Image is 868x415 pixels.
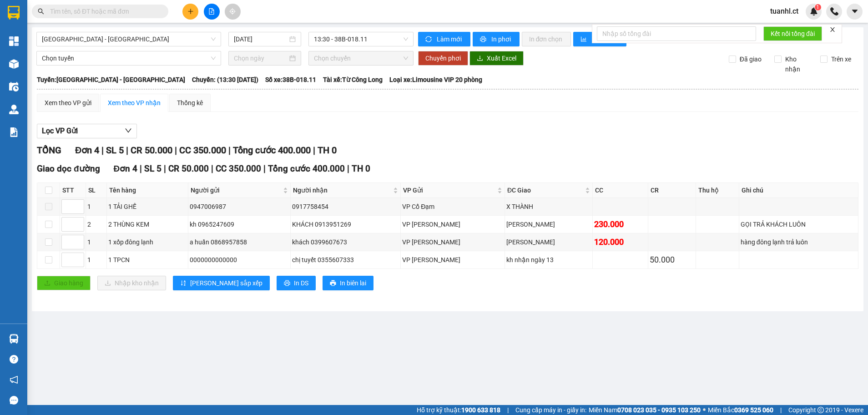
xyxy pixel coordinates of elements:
div: a huấn 0868957858 [190,237,289,247]
input: Chọn ngày [234,53,288,63]
input: 14/08/2025 [234,34,288,44]
span: | [228,145,231,156]
button: file-add [204,4,220,20]
span: Tổng cước 400.000 [233,145,311,156]
span: | [507,405,509,415]
button: plus [182,4,198,20]
span: SL 5 [144,163,161,174]
span: [PERSON_NAME] sắp xếp [190,278,262,288]
span: Người nhận [293,185,391,195]
strong: 0708 023 035 - 0935 103 250 [617,406,701,414]
span: Miền Nam [589,405,701,415]
span: CC 350.000 [179,145,226,156]
span: bar-chart [580,36,588,43]
div: 1 TẢI GHẾ [108,202,187,212]
span: caret-down [851,7,859,15]
span: In biên lai [340,278,366,288]
div: 0947006987 [190,202,289,212]
th: Tên hàng [107,183,188,198]
span: close [829,26,836,33]
span: | [780,405,782,415]
td: VP Hoàng Liệt [401,233,505,251]
img: dashboard-icon [9,36,19,46]
span: TỔNG [37,145,61,156]
span: Kho nhận [782,54,813,74]
button: printerIn biên lai [323,276,373,290]
div: kh 0965247609 [190,219,289,229]
div: Xem theo VP gửi [45,98,91,108]
div: kh nhận ngày 13 [506,255,591,265]
span: TH 0 [352,163,370,174]
span: | [164,163,166,174]
span: printer [330,280,336,287]
button: syncLàm mới [418,32,470,46]
button: aim [225,4,241,20]
div: VP [PERSON_NAME] [402,255,503,265]
span: CR 50.000 [131,145,172,156]
span: In DS [294,278,308,288]
span: download [477,55,483,62]
span: | [175,145,177,156]
span: Chọn tuyến [42,51,216,65]
td: VP Hoàng Liệt [401,251,505,269]
span: ⚪️ [703,408,706,412]
button: uploadGiao hàng [37,276,91,290]
div: 1 [87,202,105,212]
button: Kết nối tổng đài [763,26,822,41]
b: Tuyến: [GEOGRAPHIC_DATA] - [GEOGRAPHIC_DATA] [37,76,185,83]
div: [PERSON_NAME] [506,237,591,247]
td: VP Cổ Đạm [401,198,505,216]
div: 2 [87,219,105,229]
button: Chuyển phơi [418,51,468,66]
img: warehouse-icon [9,59,19,69]
img: warehouse-icon [9,82,19,91]
span: Hà Nội - Hà Tĩnh [42,32,216,46]
img: phone-icon [830,7,838,15]
button: printerIn DS [277,276,316,290]
th: SL [86,183,107,198]
span: In phơi [491,34,512,44]
span: Đã giao [736,54,765,64]
span: | [101,145,104,156]
span: ĐC Giao [507,185,583,195]
th: CC [593,183,648,198]
span: Chọn chuyến [314,51,408,65]
span: Hỗ trợ kỹ thuật: [417,405,500,415]
th: STT [60,183,86,198]
span: sync [425,36,433,43]
div: hàng đông lạnh trả luôn [741,237,857,247]
div: khách 0399607673 [292,237,399,247]
div: X THÀNH [506,202,591,212]
span: Cung cấp máy in - giấy in: [515,405,586,415]
span: Trên xe [828,54,855,64]
span: Chuyến: (13:30 [DATE]) [192,75,258,85]
button: downloadNhập kho nhận [97,276,166,290]
span: | [211,163,213,174]
span: CC 350.000 [216,163,261,174]
img: warehouse-icon [9,334,19,344]
div: 0917758454 [292,202,399,212]
strong: 1900 633 818 [461,406,500,414]
th: CR [648,183,696,198]
img: logo-vxr [8,6,20,20]
div: 1 [87,237,105,247]
span: message [10,396,18,405]
span: printer [480,36,488,43]
span: | [126,145,128,156]
span: down [125,127,132,134]
div: VP [PERSON_NAME] [402,219,503,229]
sup: 1 [815,4,821,10]
span: tuanhl.ct [763,5,806,17]
span: TH 0 [318,145,337,156]
span: printer [284,280,290,287]
span: SL 5 [106,145,124,156]
img: solution-icon [9,127,19,137]
div: GỌI TRẢ KHÁCH LUÔN [741,219,857,229]
span: Làm mới [437,34,463,44]
span: Số xe: 38B-018.11 [265,75,316,85]
div: 0000000000000 [190,255,289,265]
img: warehouse-icon [9,105,19,114]
button: caret-down [847,4,863,20]
td: VP Hoàng Liệt [401,216,505,233]
span: plus [187,8,194,15]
